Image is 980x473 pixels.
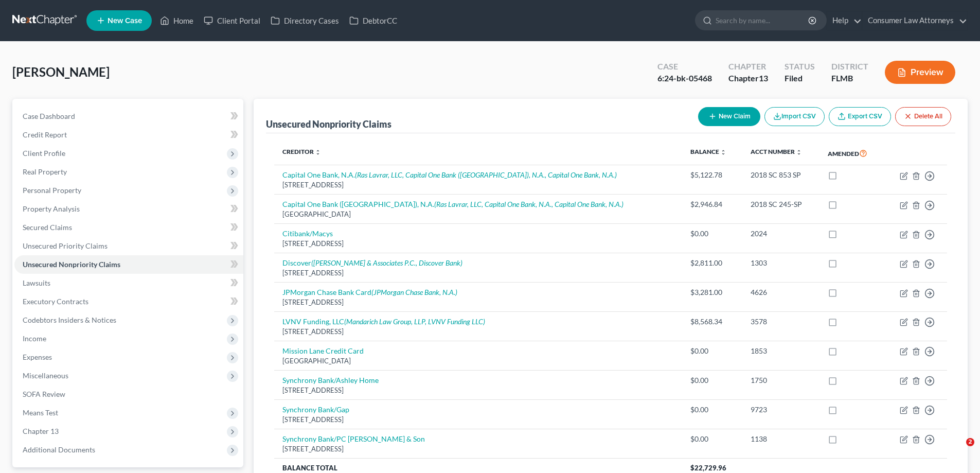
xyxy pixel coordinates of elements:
[311,258,462,267] i: ([PERSON_NAME] & Associates P.C., Discover Bank)
[885,61,955,84] button: Preview
[690,346,734,356] div: $0.00
[720,149,726,155] i: unfold_more
[282,288,457,296] a: JPMorgan Chase Bank Card(JPMorgan Chase Bank, N.A.)
[23,371,68,380] span: Miscellaneous
[716,11,810,30] input: Search by name...
[945,438,970,463] iframe: Intercom live chat
[12,64,110,79] span: [PERSON_NAME]
[831,61,868,73] div: District
[282,405,349,414] a: Synchrony Bank/Gap
[690,464,726,472] span: $22,729.96
[829,107,891,126] a: Export CSV
[690,317,734,327] div: $8,568.34
[23,130,67,139] span: Credit Report
[23,149,65,157] span: Client Profile
[14,126,243,144] a: Credit Report
[690,375,734,386] div: $0.00
[344,317,485,326] i: (Mandarich Law Group, LLP, LVNV Funding LLC)
[23,167,67,176] span: Real Property
[282,327,674,337] div: [STREET_ADDRESS]
[23,204,80,213] span: Property Analysis
[728,73,768,84] div: Chapter
[23,112,75,120] span: Case Dashboard
[282,356,674,366] div: [GEOGRAPHIC_DATA]
[14,274,243,292] a: Lawsuits
[266,118,391,130] div: Unsecured Nonpriority Claims
[282,386,674,395] div: [STREET_ADDRESS]
[796,149,802,155] i: unfold_more
[282,170,617,179] a: Capital One Bank, N.A.(Ras Lavrar, LLC, Capital One Bank ([GEOGRAPHIC_DATA]), N.A., Capital One B...
[282,317,485,326] a: LVNV Funding, LLC(Mandarich Law Group, LLP, LVNV Funding LLC)
[751,375,812,386] div: 1750
[698,107,760,126] button: New Claim
[108,17,142,25] span: New Case
[819,142,883,165] th: Amended
[895,107,951,126] button: Delete All
[785,61,815,73] div: Status
[751,434,812,444] div: 1138
[657,73,712,84] div: 6:24-bk-05468
[751,229,812,239] div: 2024
[785,73,815,84] div: Filed
[23,260,120,269] span: Unsecured Nonpriority Claims
[863,11,967,30] a: Consumer Law Attorneys
[344,11,402,30] a: DebtorCC
[282,268,674,278] div: [STREET_ADDRESS]
[14,292,243,311] a: Executory Contracts
[23,186,81,195] span: Personal Property
[23,353,52,361] span: Expenses
[23,427,59,435] span: Chapter 13
[282,434,425,443] a: Synchrony Bank/PC [PERSON_NAME] & Son
[371,288,457,296] i: (JPMorgan Chase Bank, N.A.)
[282,346,364,355] a: Mission Lane Credit Card
[966,438,974,446] span: 2
[690,199,734,209] div: $2,946.84
[23,241,108,250] span: Unsecured Priority Claims
[690,229,734,239] div: $0.00
[282,444,674,454] div: [STREET_ADDRESS]
[14,237,243,255] a: Unsecured Priority Claims
[14,200,243,218] a: Property Analysis
[155,11,199,30] a: Home
[282,148,321,155] a: Creditor unfold_more
[199,11,265,30] a: Client Portal
[23,334,46,343] span: Income
[23,445,95,454] span: Additional Documents
[282,200,623,208] a: Capital One Bank ([GEOGRAPHIC_DATA]), N.A.(Ras Lavrar, LLC, Capital One Bank, N.A., Capital One B...
[690,287,734,297] div: $3,281.00
[690,258,734,268] div: $2,811.00
[690,148,726,155] a: Balance unfold_more
[355,170,617,179] i: (Ras Lavrar, LLC, Capital One Bank ([GEOGRAPHIC_DATA]), N.A., Capital One Bank, N.A.)
[751,317,812,327] div: 3578
[282,415,674,425] div: [STREET_ADDRESS]
[728,61,768,73] div: Chapter
[827,11,862,30] a: Help
[14,107,243,126] a: Case Dashboard
[265,11,344,30] a: Directory Cases
[23,297,88,306] span: Executory Contracts
[14,385,243,404] a: SOFA Review
[282,180,674,190] div: [STREET_ADDRESS]
[23,278,50,287] span: Lawsuits
[282,239,674,249] div: [STREET_ADDRESS]
[751,258,812,268] div: 1303
[282,258,462,267] a: Discover([PERSON_NAME] & Associates P.C., Discover Bank)
[282,209,674,219] div: [GEOGRAPHIC_DATA]
[14,255,243,274] a: Unsecured Nonpriority Claims
[764,107,825,126] button: Import CSV
[23,408,58,417] span: Means Test
[690,405,734,415] div: $0.00
[831,73,868,84] div: FLMB
[690,170,734,180] div: $5,122.78
[14,218,243,237] a: Secured Claims
[759,73,768,83] span: 13
[23,316,116,324] span: Codebtors Insiders & Notices
[282,376,379,384] a: Synchrony Bank/Ashley Home
[434,200,623,208] i: (Ras Lavrar, LLC, Capital One Bank, N.A., Capital One Bank, N.A.)
[751,346,812,356] div: 1853
[315,149,321,155] i: unfold_more
[751,287,812,297] div: 4626
[282,297,674,307] div: [STREET_ADDRESS]
[282,229,333,238] a: Citibank/Macys
[657,61,712,73] div: Case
